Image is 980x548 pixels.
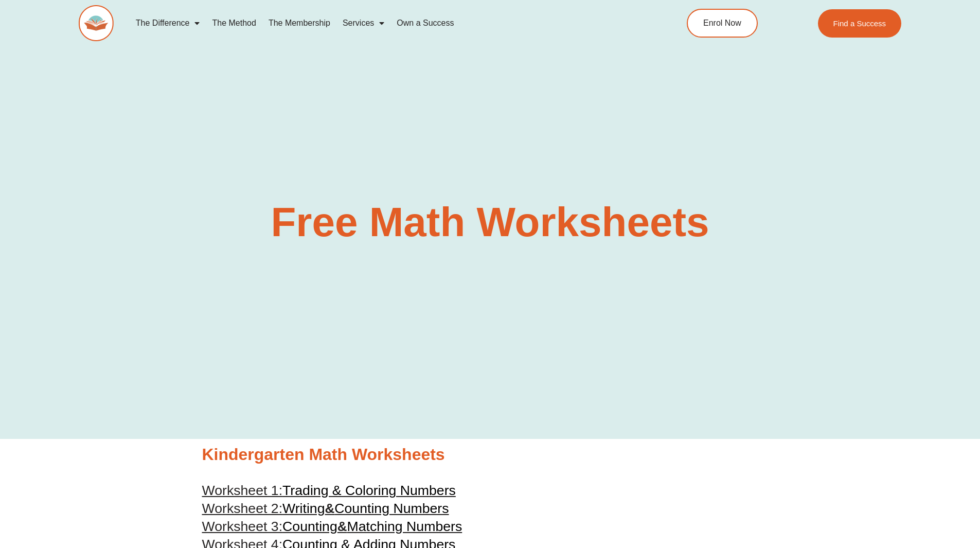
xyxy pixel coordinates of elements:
[282,519,337,534] span: Counting
[687,9,758,38] a: Enrol Now
[809,432,980,548] iframe: Chat Widget
[202,519,283,534] span: Worksheet 3:
[336,11,390,35] a: Services
[833,20,886,27] span: Find a Success
[202,501,449,516] a: Worksheet 2:Writing&Counting Numbers
[818,9,902,38] a: Find a Success
[262,11,336,35] a: The Membership
[202,501,283,516] span: Worksheet 2:
[282,483,456,498] span: Trading & Coloring Numbers
[206,11,262,35] a: The Method
[703,19,741,27] span: Enrol Now
[202,444,778,466] h2: Kindergarten Math Worksheets
[202,519,462,534] a: Worksheet 3:Counting&Matching Numbers
[334,501,449,516] span: Counting Numbers
[282,501,325,516] span: Writing
[202,483,456,498] a: Worksheet 1:Trading & Coloring Numbers
[390,11,460,35] a: Own a Success
[130,11,640,35] nav: Menu
[197,202,783,243] h2: Free Math Worksheets
[202,483,283,498] span: Worksheet 1:
[130,11,206,35] a: The Difference
[347,519,462,534] span: Matching Numbers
